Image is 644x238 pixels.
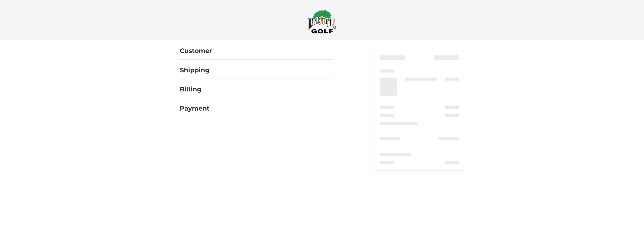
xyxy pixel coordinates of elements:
[180,66,210,74] h2: Shipping
[5,216,60,233] iframe: Gorgias live chat messenger
[180,105,210,112] h2: Payment
[308,10,336,33] img: Maple Hill Golf
[180,85,209,93] h2: Billing
[180,47,212,55] h2: Customer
